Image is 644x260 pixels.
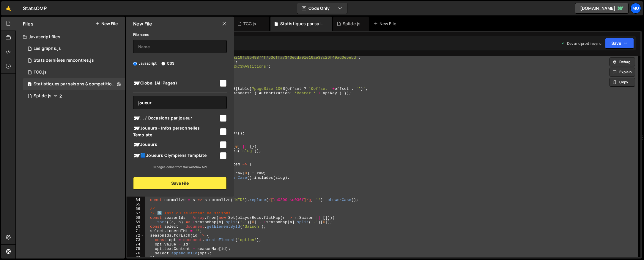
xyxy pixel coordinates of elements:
span: Joueurs - Infos personnelles Template [133,125,219,138]
div: Splide.js [34,93,51,99]
div: New File [374,21,399,27]
span: 🟦 Joueurs Olympiens Template [133,152,219,159]
span: Global (All Pages) [133,80,219,87]
div: TCC.js [34,70,47,75]
button: New File [95,21,118,26]
div: 71 [127,229,144,233]
div: Javascript files [16,31,125,43]
button: Save [605,38,634,49]
span: Joueurs [133,141,219,148]
span: 1 [28,82,32,87]
h2: Files [23,20,34,27]
div: 16391/44442.js [23,66,125,78]
a: [DOMAIN_NAME] [575,3,629,14]
a: 🤙 [1,1,16,15]
div: 69 [127,220,144,224]
div: Statistiques par saisons & compétitions.js [280,21,325,27]
div: Statistiques par saisons & compétitions.js [34,82,116,87]
small: 81 pages come from the Webflow API [153,165,207,169]
div: Splide.js [343,21,360,27]
h2: New File [133,20,152,27]
div: 64 [127,198,144,202]
div: 72 [127,233,144,238]
button: Save File [133,177,227,189]
div: 65 [127,202,144,207]
div: Dev and prod in sync [561,41,602,46]
label: File name [133,32,149,38]
span: 2 [59,94,62,98]
div: TCC.js [243,21,256,27]
button: Copy [610,78,635,87]
button: Debug [610,58,635,66]
div: Splide.js [23,90,125,102]
label: CSS [161,60,174,66]
div: Les graphs.js [34,46,61,51]
div: 77 [127,256,144,260]
input: Javascript [133,62,137,66]
div: 16391/44422.js [23,43,125,55]
div: 16391/44411.js [23,55,125,66]
span: ... / Occasions par joueur [133,115,219,122]
a: Mu [630,3,641,14]
input: Name [133,40,227,53]
div: 73 [127,238,144,242]
button: Explain [610,68,635,76]
div: 66 [127,207,144,211]
input: Search pages [133,96,227,109]
input: CSS [161,62,165,66]
div: 74 [127,242,144,247]
div: 67 [127,211,144,216]
button: Code Only [297,3,347,14]
div: 16391/44367.js [23,78,127,90]
div: 75 [127,247,144,251]
div: StatsOMP [23,5,47,12]
div: 70 [127,224,144,229]
div: 68 [127,216,144,220]
div: Stats dernières rencontres.js [34,58,94,63]
label: Javascript [133,60,157,66]
div: 76 [127,251,144,256]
